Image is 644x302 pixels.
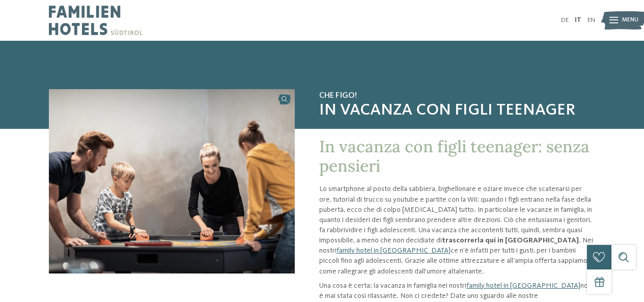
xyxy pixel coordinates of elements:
a: IT [575,17,581,23]
a: EN [587,17,595,23]
span: Che figo! [319,91,595,101]
strong: trascorrerla qui in [GEOGRAPHIC_DATA] [442,237,579,244]
span: In vacanza con figli teenager [319,101,595,120]
a: DE [561,17,569,23]
span: Menu [622,16,638,24]
span: In vacanza con figli teenager: senza pensieri [319,136,590,176]
img: Progettate delle vacanze con i vostri figli teenager? [49,89,295,273]
a: family hotel in [GEOGRAPHIC_DATA] [466,282,580,289]
p: Lo smartphone al posto della sabbiera, bighellonare e oziare invece che scatenarsi per ore, tutor... [319,184,595,276]
a: family hotel in [GEOGRAPHIC_DATA] [337,247,451,254]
